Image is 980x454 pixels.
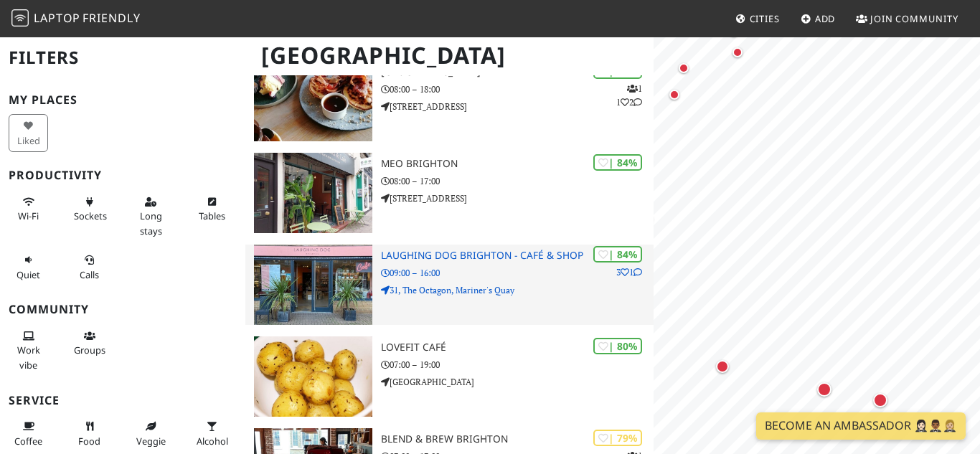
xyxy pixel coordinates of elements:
[192,190,232,228] button: Tables
[381,158,653,170] h3: MEO Brighton
[381,283,653,297] p: 31, The Octagon, Mariner's Quay
[17,344,40,371] span: People working
[74,344,105,356] span: Group tables
[633,209,661,237] div: Map marker
[18,209,39,222] span: Stable Wi-Fi
[810,375,839,404] div: Map marker
[199,209,225,222] span: Work-friendly tables
[381,250,653,262] h3: Laughing Dog Brighton - Café & Shop
[593,430,642,446] div: | 79%
[669,54,698,82] div: Map marker
[14,435,42,448] span: Coffee
[381,266,653,280] p: 09:00 – 16:00
[245,245,654,325] a: Laughing Dog Brighton - Café & Shop | 84% 31 Laughing Dog Brighton - Café & Shop 09:00 – 16:00 31...
[593,338,642,354] div: | 80%
[11,6,141,32] a: LaptopFriendly LaptopFriendly
[245,61,654,141] a: WOLFOX AVENUE | 88% 112 [GEOGRAPHIC_DATA] 08:00 – 18:00 [STREET_ADDRESS]
[250,36,651,75] h1: [GEOGRAPHIC_DATA]
[381,375,653,389] p: [GEOGRAPHIC_DATA]
[254,336,373,417] img: Lovefit Café
[866,386,895,415] div: Map marker
[70,190,109,228] button: Sockets
[9,169,237,182] h3: Productivity
[197,435,228,448] span: Alcohol
[381,174,653,188] p: 08:00 – 17:00
[381,341,653,354] h3: Lovefit Café
[78,435,100,448] span: Food
[140,209,162,237] span: Long stays
[730,6,786,32] a: Cities
[70,415,109,453] button: Food
[9,415,48,453] button: Coffee
[245,153,654,233] a: MEO Brighton | 84% MEO Brighton 08:00 – 17:00 [STREET_ADDRESS]
[9,190,48,228] button: Wi-Fi
[254,61,373,141] img: WOLFOX AVENUE
[192,415,232,453] button: Alcohol
[593,246,642,263] div: | 84%
[9,324,48,377] button: Work vibe
[381,100,653,113] p: [STREET_ADDRESS]
[708,352,737,381] div: Map marker
[593,154,642,171] div: | 84%
[815,12,836,25] span: Add
[633,147,661,176] div: Map marker
[83,10,140,26] span: Friendly
[633,204,662,233] div: Map marker
[381,191,653,205] p: [STREET_ADDRESS]
[74,209,107,222] span: Power sockets
[70,324,109,362] button: Groups
[381,358,653,372] p: 07:00 – 19:00
[627,145,656,174] div: Map marker
[245,336,654,417] a: Lovefit Café | 80% Lovefit Café 07:00 – 19:00 [GEOGRAPHIC_DATA]
[17,268,40,281] span: Quiet
[795,6,842,32] a: Add
[80,268,99,281] span: Video/audio calls
[9,394,237,407] h3: Service
[756,412,966,440] a: Become an Ambassador 🤵🏻‍♀️🤵🏾‍♂️🤵🏼‍♀️
[254,153,373,233] img: MEO Brighton
[131,415,171,453] button: Veggie
[381,433,653,445] h3: Blend & Brew Brighton
[616,265,642,279] p: 3 1
[720,17,748,46] div: Map marker
[136,435,166,448] span: Veggie
[70,248,109,286] button: Calls
[9,303,237,316] h3: Community
[9,36,237,80] h2: Filters
[9,93,237,107] h3: My Places
[616,82,642,109] p: 1 1 2
[723,38,752,67] div: Map marker
[750,12,780,25] span: Cities
[850,6,964,32] a: Join Community
[870,12,958,25] span: Join Community
[660,80,689,109] div: Map marker
[254,245,373,325] img: Laughing Dog Brighton - Café & Shop
[11,9,29,27] img: LaptopFriendly
[9,248,48,286] button: Quiet
[34,10,80,26] span: Laptop
[131,190,171,242] button: Long stays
